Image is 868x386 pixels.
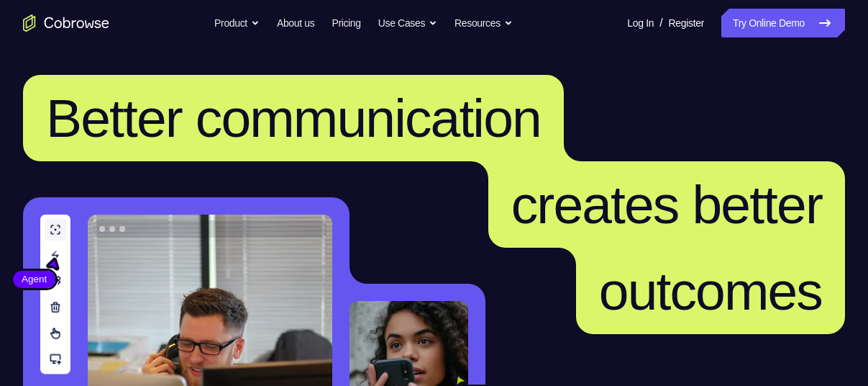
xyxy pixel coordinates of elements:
[46,88,541,148] span: Better communication
[214,9,260,37] button: Product
[627,9,654,37] a: Log In
[378,9,437,37] button: Use Cases
[511,174,822,235] span: creates better
[23,14,109,32] a: Go to the home page
[454,9,513,37] button: Resources
[277,9,314,37] a: About us
[669,9,704,37] a: Register
[721,9,845,37] a: Try Online Demo
[659,14,662,32] span: /
[599,261,822,321] span: outcomes
[332,9,360,37] a: Pricing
